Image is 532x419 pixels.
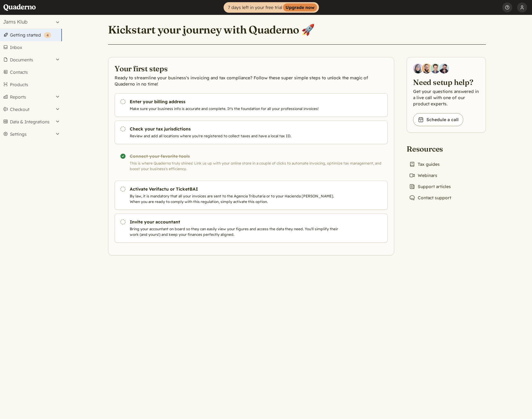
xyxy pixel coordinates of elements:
img: Ivo Oltmans, Business Developer at Quaderno [430,64,440,73]
p: Make sure your business info is accurate and complete. It's the foundation for all your professio... [130,106,341,112]
span: 4 [46,33,49,37]
h2: Need setup help? [413,77,479,87]
h1: Kickstart your journey with Quaderno 🚀 [108,23,315,37]
a: Webinars [407,171,440,180]
a: Tax guides [407,160,442,169]
img: Javier Rubio, DevRel at Quaderno [439,64,449,73]
a: Contact support [407,193,454,202]
h2: Resources [407,144,454,154]
h3: Invite your accountant [130,219,341,225]
h3: Check your tax jurisdictions [130,126,341,132]
p: By law, it is mandatory that all your invoices are sent to the Agencia Tributaria or to your Haci... [130,193,341,205]
a: Support articles [407,182,453,191]
h3: Enter your billing address [130,99,341,105]
a: 7 days left in your free trialUpgrade now [224,2,319,13]
a: Check your tax jurisdictions Review and add all locations where you're registered to collect taxe... [115,121,388,144]
p: Ready to streamline your business's invoicing and tax compliance? Follow these super simple steps... [115,75,388,87]
a: Invite your accountant Bring your accountant on board so they can easily view your figures and ac... [115,214,388,243]
a: Activate Verifactu or TicketBAI By law, it is mandatory that all your invoices are sent to the Ag... [115,181,388,210]
p: Get your questions answered in a live call with one of our product experts. [413,88,479,107]
p: Review and add all locations where you're registered to collect taxes and have a local tax ID. [130,133,341,139]
img: Diana Carrasco, Account Executive at Quaderno [413,64,423,73]
strong: Upgrade now [283,3,317,11]
a: Schedule a call [413,113,463,126]
h2: Your first steps [115,64,388,73]
a: Enter your billing address Make sure your business info is accurate and complete. It's the founda... [115,93,388,117]
p: Bring your accountant on board so they can easily view your figures and access the data they need... [130,226,341,237]
h3: Activate Verifactu or TicketBAI [130,186,341,192]
img: Jairo Fumero, Account Executive at Quaderno [422,64,432,73]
